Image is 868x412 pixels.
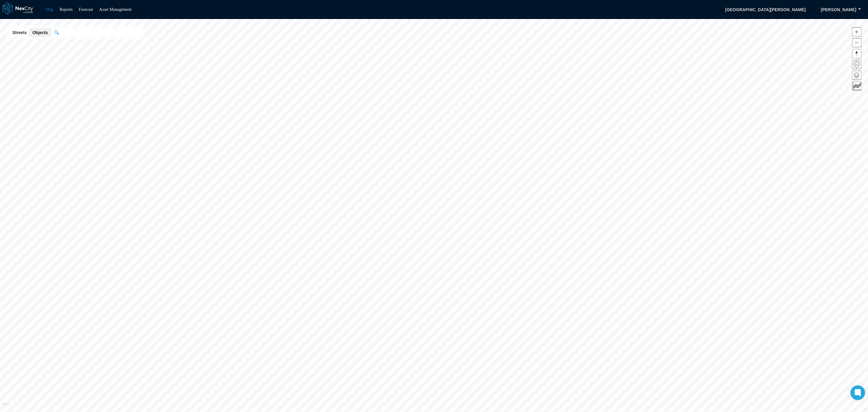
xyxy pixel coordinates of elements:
[29,28,51,37] button: Objects
[852,38,861,47] span: Zoom out
[79,7,93,12] a: Forecast
[32,30,48,36] span: Objects
[852,71,861,80] button: Layers management
[815,5,863,15] button: [PERSON_NAME]
[60,7,73,12] a: Reports
[852,27,861,36] span: Zoom in
[719,5,812,15] span: [GEOGRAPHIC_DATA][PERSON_NAME]
[9,28,30,37] button: Streets
[12,30,27,36] span: Streets
[852,27,861,36] button: Zoom in
[852,49,861,58] button: Reset bearing to north
[852,38,861,47] button: Zoom out
[821,7,856,13] span: [PERSON_NAME]
[852,49,861,58] span: Reset bearing to north
[46,7,54,12] a: Map
[99,7,132,12] a: Asset Management
[852,81,861,91] button: Key metrics
[852,60,861,69] button: Home
[3,403,10,410] a: Mapbox homepage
